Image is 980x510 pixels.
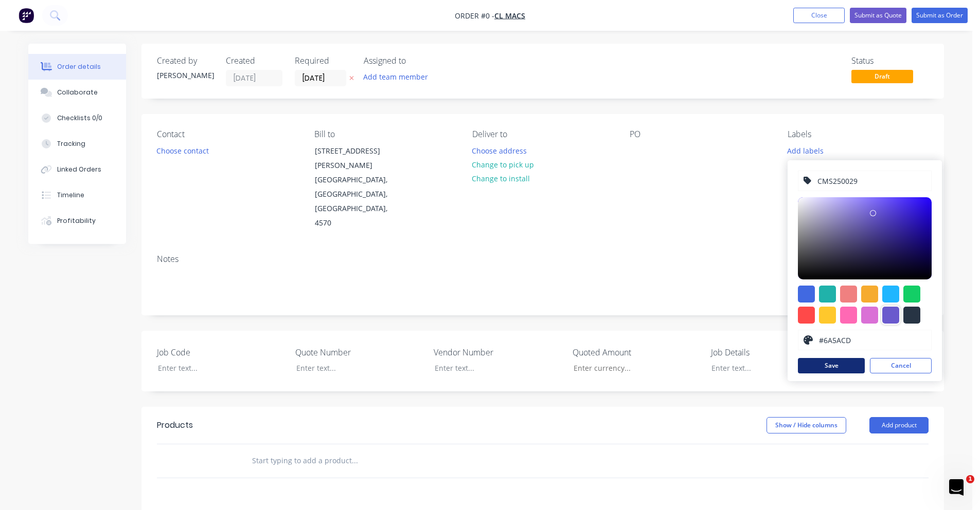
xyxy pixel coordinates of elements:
[851,70,913,83] span: Draft
[364,70,434,84] button: Add team member
[798,286,815,303] div: #4169e1
[494,11,525,21] a: CL Macs
[798,358,865,373] button: Save
[869,417,929,433] button: Add product
[28,182,126,208] button: Timeline
[4,4,21,33] div: Intercom messenger
[19,8,34,23] img: Factory
[861,307,878,324] div: #da70d6
[850,8,906,23] button: Submit as Quote
[57,165,101,174] div: Linked Orders
[851,56,929,66] div: Status
[966,475,974,483] span: 1
[455,11,494,21] span: Order #0 -
[840,286,857,303] div: #f08080
[882,307,899,324] div: #6a5acd
[157,129,298,139] div: Contact
[903,286,920,303] div: #13ce66
[295,346,424,358] label: Quote Number
[57,88,98,97] div: Collaborate
[630,129,771,139] div: PO
[565,361,701,376] input: Enter currency...
[467,158,540,172] button: Change to pick up
[57,191,84,200] div: Timeline
[945,475,970,500] iframe: Intercom live chat
[467,143,532,157] button: Choose address
[295,56,351,66] div: Required
[28,80,126,105] button: Collaborate
[57,114,102,123] div: Checklists 0/0
[28,157,126,182] button: Linked Orders
[57,62,101,71] div: Order details
[314,129,455,139] div: Bill to
[226,56,282,66] div: Created
[28,208,126,234] button: Profitability
[434,346,562,358] label: Vendor Number
[819,286,836,303] div: #20b2aa
[157,419,193,431] div: Products
[472,129,613,139] div: Deliver to
[157,70,213,81] div: [PERSON_NAME]
[819,307,836,324] div: #ffc82c
[467,172,536,185] button: Change to install
[4,4,21,33] div: Intercom
[252,450,457,471] input: Start typing to add a product...
[364,56,467,66] div: Assigned to
[573,346,701,358] label: Quoted Amount
[157,346,286,358] label: Job Code
[912,8,968,23] button: Submit as Order
[781,143,829,157] button: Add labels
[816,171,926,191] input: Enter label name...
[151,143,215,157] button: Choose contact
[840,307,857,324] div: #ff69b4
[798,307,815,324] div: #ff4949
[882,286,899,303] div: #1fb6ff
[57,216,96,225] div: Profitability
[870,358,932,373] button: Cancel
[861,286,878,303] div: #f6ab2f
[4,4,21,33] div: Open Intercom Messenger
[315,144,400,173] div: [STREET_ADDRESS][PERSON_NAME]
[711,346,840,358] label: Job Details
[767,417,846,433] button: Show / Hide columns
[28,131,126,157] button: Tracking
[28,105,126,131] button: Checklists 0/0
[788,129,929,139] div: Labels
[903,307,920,324] div: #273444
[358,70,434,84] button: Add team member
[306,143,409,231] div: [STREET_ADDRESS][PERSON_NAME][GEOGRAPHIC_DATA], [GEOGRAPHIC_DATA], [GEOGRAPHIC_DATA], 4570
[315,173,400,230] div: [GEOGRAPHIC_DATA], [GEOGRAPHIC_DATA], [GEOGRAPHIC_DATA], 4570
[57,139,85,148] div: Tracking
[28,54,126,80] button: Order details
[157,56,213,66] div: Created by
[157,254,929,264] div: Notes
[793,8,845,23] button: Close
